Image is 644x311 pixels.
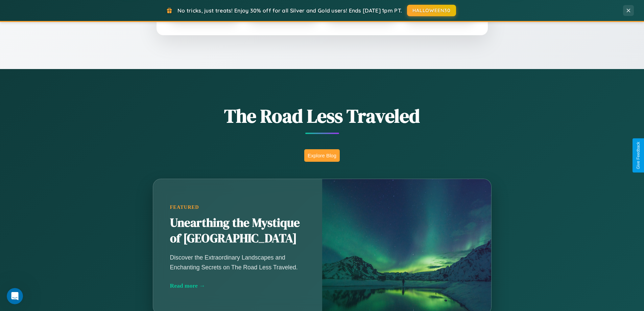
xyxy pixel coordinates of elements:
p: Discover the Extraordinary Landscapes and Enchanting Secrets on The Road Less Traveled. [170,253,305,272]
div: Read more → [170,282,305,289]
h2: Unearthing the Mystique of [GEOGRAPHIC_DATA] [170,215,305,246]
button: HALLOWEEN30 [407,5,456,16]
div: Give Feedback [636,142,641,169]
iframe: Intercom live chat [7,288,23,304]
h1: The Road Less Traveled [119,103,525,129]
span: No tricks, just treats! Enjoy 30% off for all Silver and Gold users! Ends [DATE] 1pm PT. [177,7,402,14]
div: Featured [170,204,305,210]
button: Explore Blog [304,149,340,162]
